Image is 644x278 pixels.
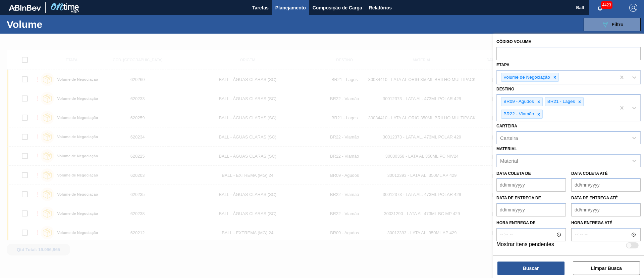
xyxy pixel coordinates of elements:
[496,171,531,176] label: Data coleta de
[501,97,535,106] div: BR09 - Agudos
[501,110,535,118] div: BR22 - Viamão
[275,4,306,12] span: Planejamento
[571,196,618,200] label: Data de Entrega até
[313,4,362,12] span: Composição de Carga
[496,218,566,228] label: Hora entrega de
[571,171,607,176] label: Data coleta até
[496,63,509,67] label: Etapa
[571,203,641,216] input: dd/mm/yyyy
[589,3,611,12] button: Notificações
[612,22,624,27] span: Filtro
[496,124,517,128] label: Carteira
[7,21,107,28] h1: Volume
[500,158,518,163] div: Material
[571,178,641,192] input: dd/mm/yyyy
[9,5,41,11] img: TNhmsLtSVTkK8tSr43FrP2fwEKptu5GPRR3wAAAABJRU5ErkJggg==
[496,147,517,151] label: Material
[501,73,551,82] div: Volume de Negociação
[496,241,554,249] label: Mostrar itens pendentes
[500,135,518,141] div: Carteira
[571,218,641,228] label: Hora entrega até
[496,39,531,44] label: Código Volume
[629,4,637,12] img: Logout
[545,97,576,106] div: BR21 - Lages
[584,18,641,31] button: Filtro
[496,87,514,91] label: Destino
[496,203,566,216] input: dd/mm/yyyy
[369,4,392,12] span: Relatórios
[601,1,612,9] span: 4423
[252,4,269,12] span: Tarefas
[496,196,541,200] label: Data de Entrega de
[496,178,566,192] input: dd/mm/yyyy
